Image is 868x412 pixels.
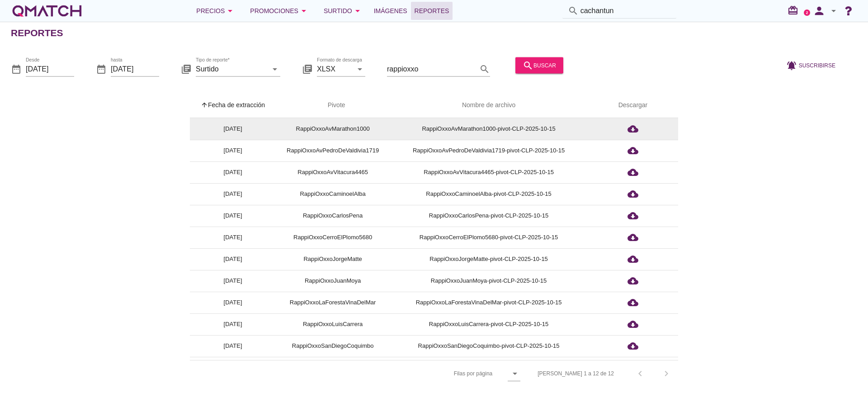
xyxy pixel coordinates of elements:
td: RappiOxxoJorgeMatte [276,248,390,270]
td: [DATE] [190,248,276,270]
div: Filas por página [363,360,520,387]
i: arrow_drop_down [828,5,839,16]
span: Imágenes [374,5,407,16]
td: [DATE] [190,335,276,357]
input: Formato de descarga [317,62,353,76]
i: cloud_download [627,189,638,199]
input: Tipo de reporte* [196,62,268,76]
i: cloud_download [627,254,638,265]
div: Precios [196,5,236,16]
span: Suscribirse [799,61,835,69]
td: RappiOxxoSanDiegoCoquimbo-pivot-CLP-2025-10-15 [390,335,588,357]
td: [DATE] [190,183,276,205]
td: [DATE] [190,313,276,335]
th: Nombre de archivo: Not sorted. [390,93,588,118]
a: Reportes [411,2,453,20]
i: date_range [11,63,22,74]
input: Filtrar por texto [387,62,477,76]
td: RappiOxxoVonSchroeder-pivot-CLP-2025-10-15 [390,357,588,379]
i: cloud_download [627,167,638,178]
td: RappiOxxoCaminoelAlba [276,183,390,205]
td: RappiOxxoLaForestaVinaDelMar-pivot-CLP-2025-10-15 [390,292,588,313]
td: RappiOxxoJuanMoya [276,270,390,292]
td: RappiOxxoJuanMoya-pivot-CLP-2025-10-15 [390,270,588,292]
td: [DATE] [190,118,276,140]
button: Promociones [243,2,316,20]
i: cloud_download [627,319,638,330]
i: date_range [96,63,107,74]
i: search [479,63,490,74]
i: library_books [302,63,313,74]
i: cloud_download [627,123,638,134]
button: Suscribirse [779,57,843,73]
button: Surtido [316,2,370,20]
td: RappiOxxoLuisCarrera [276,313,390,335]
input: Buscar productos [580,4,671,18]
td: RappiOxxoLaForestaVinaDelMar [276,292,390,313]
i: arrow_drop_down [225,5,236,16]
td: RappiOxxoCerroElPlomo5680-pivot-CLP-2025-10-15 [390,227,588,248]
td: [DATE] [190,205,276,227]
text: 2 [806,10,808,14]
td: [DATE] [190,140,276,161]
td: [DATE] [190,357,276,379]
input: Desde [26,62,74,76]
td: RappiOxxoAvPedroDeValdivia1719-pivot-CLP-2025-10-15 [390,140,588,161]
th: Descargar: Not sorted. [588,93,678,118]
h2: Reportes [11,26,63,40]
i: arrow_drop_down [269,63,280,74]
i: arrow_drop_down [352,5,363,16]
a: Imágenes [370,2,411,20]
td: RappiOxxoAvVitacura4465 [276,161,390,183]
td: [DATE] [190,270,276,292]
div: buscar [523,60,556,71]
td: RappiOxxoCaminoelAlba-pivot-CLP-2025-10-15 [390,183,588,205]
a: white-qmatch-logo [11,2,83,20]
td: [DATE] [190,292,276,313]
td: RappiOxxoAvVitacura4465-pivot-CLP-2025-10-15 [390,161,588,183]
i: redeem [788,5,802,16]
td: [DATE] [190,227,276,248]
th: Pivote: Not sorted. Activate to sort ascending. [276,93,390,118]
i: arrow_upward [201,101,208,109]
td: RappiOxxoSanDiegoCoquimbo [276,335,390,357]
td: RappiOxxoLuisCarrera-pivot-CLP-2025-10-15 [390,313,588,335]
i: person [810,5,828,17]
input: hasta [111,62,159,76]
td: RappiOxxoCerroElPlomo5680 [276,227,390,248]
a: 2 [804,9,810,16]
button: buscar [515,57,563,73]
i: library_books [181,63,192,74]
i: arrow_drop_down [509,368,520,379]
td: [DATE] [190,161,276,183]
div: [PERSON_NAME] 1 a 12 de 12 [538,369,614,378]
td: RappiOxxoVonSchroeder [276,357,390,379]
i: cloud_download [627,297,638,308]
td: RappiOxxoCarlosPena-pivot-CLP-2025-10-15 [390,205,588,227]
i: notifications_active [786,60,799,71]
td: RappiOxxoCarlosPena [276,205,390,227]
span: Reportes [415,5,449,16]
div: Promociones [250,5,309,16]
button: Precios [189,2,243,20]
i: cloud_download [627,145,638,156]
i: cloud_download [627,210,638,221]
td: RappiOxxoJorgeMatte-pivot-CLP-2025-10-15 [390,248,588,270]
td: RappiOxxoAvMarathon1000-pivot-CLP-2025-10-15 [390,118,588,140]
i: arrow_drop_down [354,63,365,74]
td: RappiOxxoAvPedroDeValdivia1719 [276,140,390,161]
i: cloud_download [627,232,638,243]
i: cloud_download [627,275,638,286]
div: Surtido [324,5,363,16]
td: RappiOxxoAvMarathon1000 [276,118,390,140]
i: cloud_download [627,341,638,351]
th: Fecha de extracción: Sorted ascending. Activate to sort descending. [190,93,276,118]
i: search [568,5,579,16]
i: arrow_drop_down [298,5,309,16]
i: search [523,60,533,71]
